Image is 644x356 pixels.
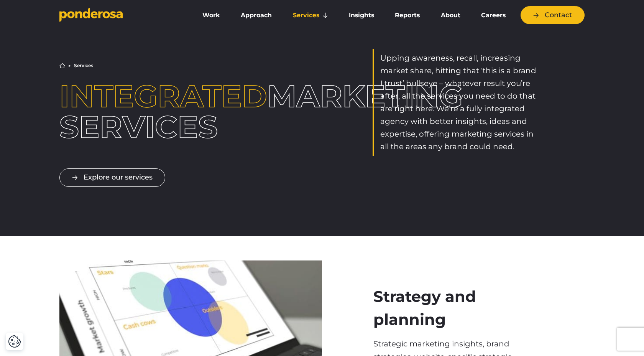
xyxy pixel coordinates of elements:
a: Contact [521,6,585,24]
p: Upping awareness, recall, increasing market share, hitting that ‘this is a brand I trust’ bullsey... [380,52,540,153]
h2: Strategy and planning [373,285,534,331]
a: Careers [472,7,514,23]
a: Reports [386,7,429,23]
a: Go to homepage [59,8,182,23]
li: ▶︎ [68,63,71,68]
a: Insights [340,7,383,23]
a: Home [59,63,65,69]
a: Approach [232,7,281,23]
img: Revisit consent button [8,335,21,348]
a: Work [194,7,229,23]
h1: marketing services [59,81,271,142]
li: Services [74,63,93,68]
button: Cookie Settings [8,335,21,348]
a: Services [284,7,337,23]
a: Explore our services [59,168,165,186]
a: About [432,7,469,23]
span: Integrated [59,77,267,115]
